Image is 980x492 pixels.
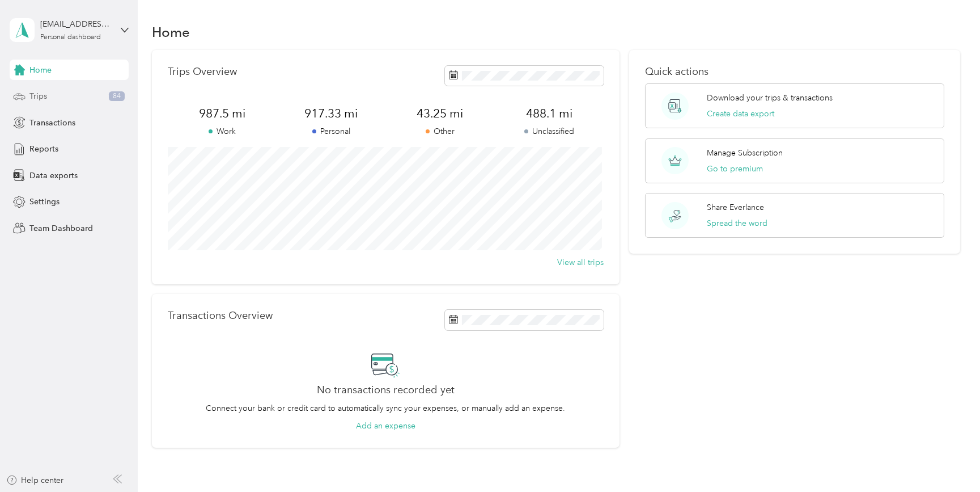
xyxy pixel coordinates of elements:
[29,143,58,155] span: Reports
[707,92,833,104] p: Download your trips & transactions
[29,222,93,234] span: Team Dashboard
[356,420,415,432] button: Add an expense
[109,91,125,102] span: 84
[168,125,277,137] p: Work
[707,217,767,229] button: Spread the word
[168,106,277,121] span: 987.5 mi
[495,125,604,137] p: Unclassified
[152,26,190,38] h1: Home
[707,108,774,120] button: Create data export
[29,196,60,208] span: Settings
[40,34,101,41] div: Personal dashboard
[707,163,763,175] button: Go to premium
[29,64,52,76] span: Home
[707,201,764,213] p: Share Everlance
[168,66,237,78] p: Trips Overview
[385,106,494,121] span: 43.25 mi
[6,474,64,486] button: Help center
[317,384,455,396] h2: No transactions recorded yet
[707,147,783,159] p: Manage Subscription
[385,125,494,137] p: Other
[495,106,604,121] span: 488.1 mi
[277,106,385,121] span: 917.33 mi
[917,428,980,492] iframe: Everlance-gr Chat Button Frame
[645,66,944,78] p: Quick actions
[29,117,75,129] span: Transactions
[277,125,385,137] p: Personal
[40,18,111,30] div: [EMAIL_ADDRESS][DOMAIN_NAME]
[168,310,273,322] p: Transactions Overview
[557,256,604,268] button: View all trips
[29,170,78,182] span: Data exports
[206,402,565,414] p: Connect your bank or credit card to automatically sync your expenses, or manually add an expense.
[29,90,47,102] span: Trips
